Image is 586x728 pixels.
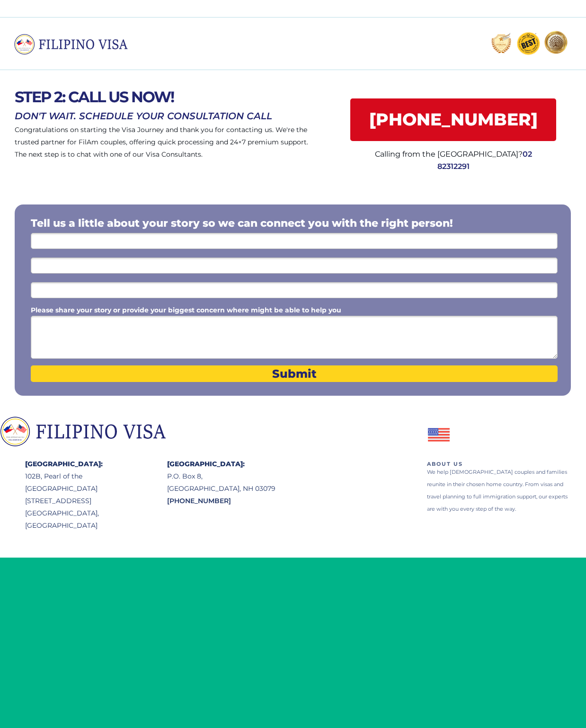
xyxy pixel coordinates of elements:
[350,98,556,141] a: [PHONE_NUMBER]
[350,109,556,130] span: [PHONE_NUMBER]
[25,472,99,530] span: 102B, Pearl of the [GEOGRAPHIC_DATA] [STREET_ADDRESS] [GEOGRAPHIC_DATA], [GEOGRAPHIC_DATA]
[15,110,272,122] span: DON'T WAIT. SCHEDULE YOUR CONSULTATION CALL
[427,469,568,512] span: We help [DEMOGRAPHIC_DATA] couples and families reunite in their chosen home country. From visas ...
[31,217,453,230] span: Tell us a little about your story so we can connect you with the right person!
[167,472,275,493] span: P.O. Box 8, [GEOGRAPHIC_DATA], NH 03079
[25,460,103,468] span: [GEOGRAPHIC_DATA]:
[427,461,463,467] span: ABOUT US
[15,125,308,159] span: Congratulations on starting the Visa Journey and thank you for contacting us. We're the trusted p...
[15,88,174,106] span: STEP 2: CALL US NOW!
[31,365,558,382] button: Submit
[167,460,245,468] span: [GEOGRAPHIC_DATA]:
[31,306,341,314] span: Please share your story or provide your biggest concern where might be able to help you
[31,367,558,381] span: Submit
[167,497,231,505] span: [PHONE_NUMBER]
[375,150,523,159] span: Calling from the [GEOGRAPHIC_DATA]?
